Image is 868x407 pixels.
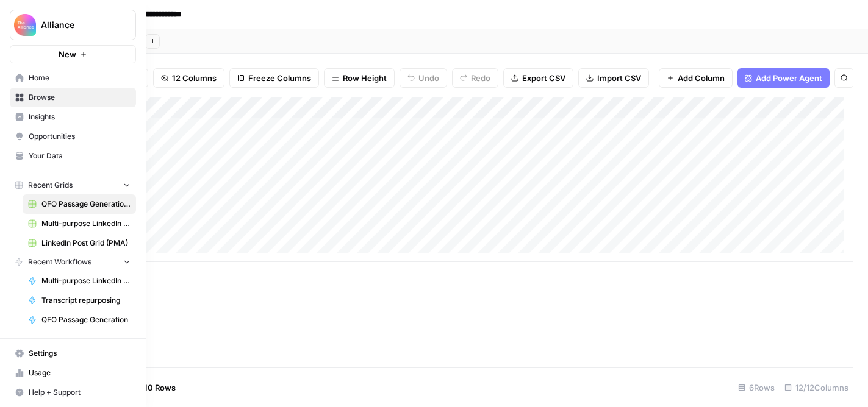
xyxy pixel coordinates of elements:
span: Add 10 Rows [127,381,176,394]
a: QFO Passage Generation [23,310,136,330]
button: Export CSV [503,68,573,88]
div: 6 Rows [733,378,780,397]
span: Import CSV [597,72,641,84]
span: Settings [29,348,131,359]
button: Workspace: Alliance [10,10,136,40]
a: Browse [10,88,136,107]
span: QFO Passage Generation [41,314,131,325]
img: Alliance Logo [14,14,36,36]
a: LinkedIn Post Grid (PMA) [23,233,136,253]
a: Usage [10,363,136,383]
span: Multi-purpose LinkedIn Workflow Grid [41,218,131,229]
button: New [10,45,136,63]
a: Your Data [10,146,136,166]
span: Multi-purpose LinkedIn Workflow [41,275,131,286]
div: 12/12 Columns [780,378,853,397]
a: Multi-purpose LinkedIn Workflow Grid [23,214,136,233]
span: Browse [29,92,131,103]
span: Your Data [29,150,131,161]
button: Add Column [659,68,733,88]
span: LinkedIn Post Grid (PMA) [41,238,131,249]
button: Redo [452,68,498,88]
span: Home [29,73,131,83]
span: 12 Columns [172,72,217,84]
button: Recent Workflows [10,253,136,271]
span: Add Column [678,72,725,84]
button: Help + Support [10,383,136,402]
button: Freeze Columns [229,68,319,88]
button: 12 Columns [153,68,224,88]
span: Freeze Columns [248,72,311,84]
a: Transcript repurposing [23,291,136,310]
button: Undo [400,68,447,88]
a: Settings [10,344,136,363]
span: Insights [29,111,131,122]
button: Row Height [324,68,395,88]
span: Redo [471,72,490,84]
span: Usage [29,367,131,378]
span: Recent Workflows [28,257,91,267]
a: Opportunities [10,127,136,146]
button: Add Power Agent [737,68,830,88]
button: Import CSV [578,68,649,88]
a: Home [10,68,136,88]
span: Add Power Agent [756,72,822,84]
span: Recent Grids [28,180,73,191]
span: Alliance [41,19,115,31]
a: Multi-purpose LinkedIn Workflow [23,271,136,291]
span: Row Height [343,72,387,84]
span: Help + Support [29,387,131,398]
span: Undo [418,72,439,84]
span: Transcript repurposing [41,295,131,306]
span: Export CSV [522,72,565,84]
a: QFO Passage Generation (CSC) [23,194,136,214]
span: QFO Passage Generation (CSC) [41,199,131,210]
span: New [59,48,76,60]
span: Opportunities [29,131,131,142]
button: Recent Grids [10,176,136,194]
a: Insights [10,107,136,127]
